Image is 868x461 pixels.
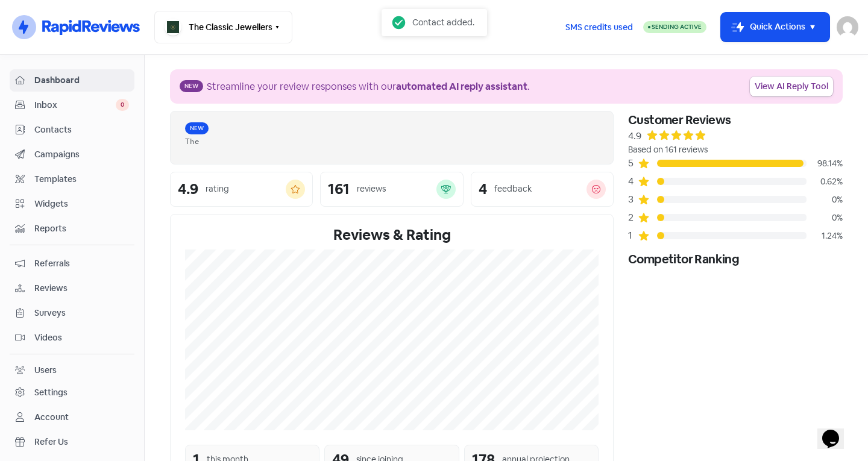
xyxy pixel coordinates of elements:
[807,230,843,242] div: 1.24%
[10,381,134,404] a: Settings
[328,182,350,196] div: 161
[34,386,68,399] div: Settings
[628,210,638,225] div: 2
[320,172,463,207] a: 161reviews
[628,129,641,143] div: 4.9
[628,228,638,243] div: 1
[10,143,134,166] a: Campaigns
[154,11,292,43] button: The Classic Jewellers
[10,69,134,92] a: Dashboard
[34,173,129,186] span: Templates
[10,406,134,428] a: Account
[750,77,833,96] a: View AI Reply Tool
[471,172,614,207] a: 4feedback
[628,143,843,156] div: Based on 161 reviews
[10,431,134,453] a: Refer Us
[116,99,129,111] span: 0
[185,122,209,134] span: New
[178,182,198,196] div: 4.9
[10,193,134,215] a: Widgets
[34,74,129,87] span: Dashboard
[185,136,599,147] div: The
[34,282,129,295] span: Reviews
[837,16,858,38] img: User
[479,182,487,196] div: 4
[643,20,706,34] a: Sending Active
[10,359,134,381] a: Users
[185,224,599,246] div: Reviews & Rating
[10,277,134,299] a: Reviews
[34,222,129,235] span: Reports
[10,119,134,141] a: Contacts
[357,183,386,195] div: reviews
[10,168,134,190] a: Templates
[10,252,134,275] a: Referrals
[206,183,229,195] div: rating
[628,111,843,129] div: Customer Reviews
[34,411,69,424] div: Account
[628,250,843,268] div: Competitor Ranking
[817,413,856,449] iframe: chat widget
[10,94,134,116] a: Inbox 0
[628,156,638,171] div: 5
[10,218,134,240] a: Reports
[807,193,843,206] div: 0%
[412,16,474,29] div: Contact added.
[34,331,129,344] span: Videos
[652,23,702,31] span: Sending Active
[10,302,134,324] a: Surveys
[34,364,57,377] div: Users
[34,99,116,111] span: Inbox
[807,212,843,224] div: 0%
[807,175,843,188] div: 0.62%
[721,13,829,42] button: Quick Actions
[628,192,638,207] div: 3
[10,327,134,349] a: Videos
[555,20,643,33] a: SMS credits used
[565,21,633,34] span: SMS credits used
[170,172,313,207] a: 4.9rating
[34,124,129,136] span: Contacts
[34,198,129,210] span: Widgets
[34,148,129,161] span: Campaigns
[807,157,843,170] div: 98.14%
[34,257,129,270] span: Referrals
[207,80,530,94] div: Streamline your review responses with our .
[396,80,527,93] b: automated AI reply assistant
[180,80,203,92] span: New
[494,183,532,195] div: feedback
[34,436,129,448] span: Refer Us
[628,174,638,189] div: 4
[34,307,129,319] span: Surveys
